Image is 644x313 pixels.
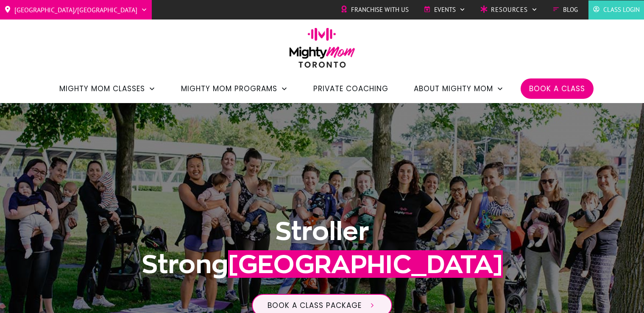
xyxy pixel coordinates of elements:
span: Franchise with Us [351,3,409,16]
span: Mighty Mom Classes [59,81,145,96]
h1: Stroller Strong [94,215,551,281]
span: Resources [491,3,528,16]
span: Book a class package [268,300,362,310]
a: Mighty Mom Programs [181,81,288,96]
a: Events [424,3,466,16]
a: Book a Class [529,81,585,96]
span: Blog [563,3,578,16]
span: Mighty Mom Programs [181,81,277,96]
span: [GEOGRAPHIC_DATA]/[GEOGRAPHIC_DATA] [14,3,137,17]
a: Class Login [593,3,640,16]
a: [GEOGRAPHIC_DATA]/[GEOGRAPHIC_DATA] [4,3,148,17]
span: [GEOGRAPHIC_DATA] [228,250,503,278]
a: Franchise with Us [340,3,409,16]
span: Class Login [603,3,640,16]
a: Blog [552,3,578,16]
img: mightymom-logo-toronto [285,28,360,74]
span: About Mighty Mom [414,81,493,96]
a: Private Coaching [313,81,388,96]
a: About Mighty Mom [414,81,504,96]
a: Mighty Mom Classes [59,81,156,96]
a: Resources [480,3,538,16]
span: Events [434,3,456,16]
